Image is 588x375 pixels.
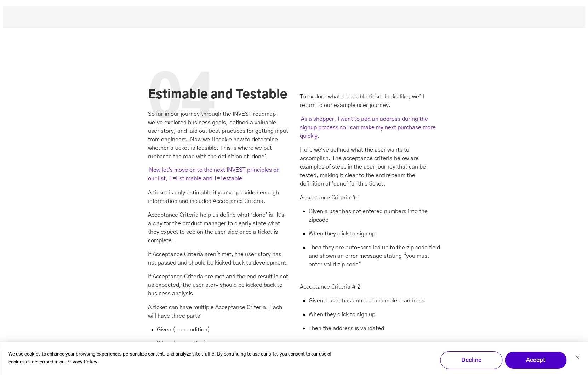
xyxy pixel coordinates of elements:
[148,188,288,205] p: A ticket is only estimable if you've provided enough information and included Acceptance Criteria.
[148,63,214,137] div: 04
[440,351,502,369] button: Decline
[148,325,288,339] li: Given (precondition)
[300,296,440,310] li: Given a user has entered a complete address
[504,351,567,369] button: Accept
[300,146,440,188] p: Here we've defined what the user wants to accomplish. The acceptance criteria below are examples ...
[300,324,440,333] li: Then the address is validated
[300,92,440,109] p: To explore what a testable ticket looks like, we’ll return to our example user journey:
[148,272,288,298] p: If Acceptance Criteria are met and the end result is not as expected, the user story should be ki...
[300,243,440,269] li: Then they are auto-scrolled up to the zip code field and shown an error message stating “you must...
[148,110,288,161] p: So far in our journey through the INVEST roadmap we've explored business goals, defined a valuabl...
[148,339,288,353] li: When (user action)
[148,87,288,103] h2: Estimable and Testable
[66,358,97,367] a: Privacy Policy
[148,303,288,320] p: A ticket can have multiple Acceptance Criteria. Each will have three parts:
[148,166,280,182] mark: Now let's move on to the next INVEST principles on our list, E=Estimable and T=Testable.
[300,283,440,291] p: Acceptance Criteria # 2
[300,115,436,140] mark: As a shopper, I want to add an address during the signup process so I can make my next purchase m...
[300,193,440,202] p: Acceptance Criteria # 1
[300,229,440,243] li: When they click to sign up
[148,211,288,245] p: Acceptance Criteria help us define what 'done' is. It's a way for the product manager to clearly ...
[8,351,344,367] p: We use cookies to enhance your browsing experience, personalize content, and analyze site traffic...
[575,354,579,362] button: Dismiss cookie banner
[148,250,288,267] p: If Acceptance Criteria aren't met, the user story has not passed and should be kicked back to dev...
[300,310,440,324] li: When they click to sign up
[300,207,440,229] li: Given a user has not entered numbers into the zipcode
